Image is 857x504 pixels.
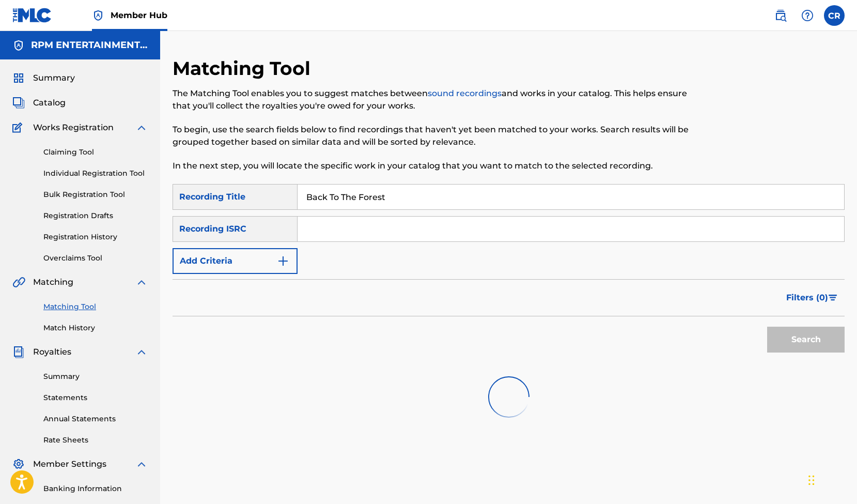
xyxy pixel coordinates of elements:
[12,121,26,134] img: Works Registration
[12,97,66,109] a: CatalogCatalog
[43,435,148,446] a: Rate Sheets
[43,323,148,333] a: Match History
[12,72,25,84] img: Summary
[43,483,148,494] a: Banking Information
[173,87,690,112] p: The Matching Tool enables you to suggest matches between and works in your catalog. This helps en...
[12,458,25,470] img: Member Settings
[43,301,148,312] a: Matching Tool
[824,5,845,26] div: User Menu
[33,97,66,109] span: Catalog
[173,184,845,358] form: Search Form
[12,72,75,84] a: SummarySummary
[135,276,148,288] img: expand
[33,458,106,470] span: Member Settings
[43,392,148,403] a: Statements
[135,458,148,470] img: expand
[277,255,289,267] img: 9d2ae6d4665cec9f34b9.svg
[135,121,148,134] img: expand
[173,248,298,274] button: Add Criteria
[780,285,845,311] button: Filters (0)
[808,465,815,496] div: Drag
[801,9,814,22] img: help
[12,8,52,23] img: MLC Logo
[135,346,148,358] img: expand
[92,9,104,22] img: Top Rightsholder
[797,5,818,26] div: Help
[488,376,529,418] img: preloader
[33,276,73,288] span: Matching
[43,168,148,179] a: Individual Registration Tool
[43,253,148,264] a: Overclaims Tool
[786,292,828,304] span: Filters ( 0 )
[43,189,148,200] a: Bulk Registration Tool
[173,57,316,80] h2: Matching Tool
[828,335,857,420] iframe: Resource Center
[12,97,25,109] img: Catalog
[428,88,502,98] a: sound recordings
[805,454,857,504] iframe: Chat Widget
[33,72,75,84] span: Summary
[43,232,148,242] a: Registration History
[12,276,25,288] img: Matching
[43,210,148,221] a: Registration Drafts
[12,39,25,52] img: Accounts
[829,295,837,301] img: filter
[31,39,148,51] h5: RPM ENTERTAINMENT ENTERPRISES LLC
[12,346,25,358] img: Royalties
[33,121,114,134] span: Works Registration
[173,160,690,172] p: In the next step, you will locate the specific work in your catalog that you want to match to the...
[43,414,148,424] a: Annual Statements
[43,147,148,158] a: Claiming Tool
[111,9,167,21] span: Member Hub
[770,5,791,26] a: Public Search
[173,124,690,148] p: To begin, use the search fields below to find recordings that haven't yet been matched to your wo...
[774,9,787,22] img: search
[43,371,148,382] a: Summary
[33,346,71,358] span: Royalties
